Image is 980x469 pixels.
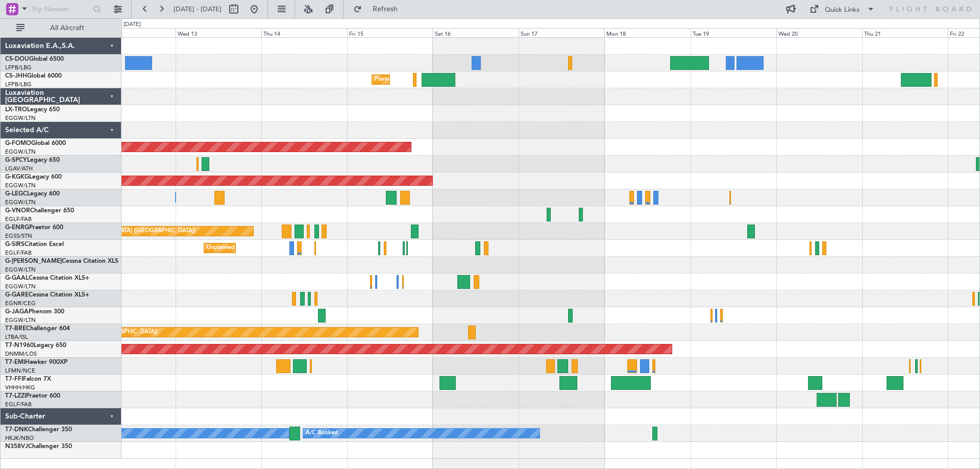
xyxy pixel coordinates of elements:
[5,333,28,341] a: LTBA/ISL
[691,28,776,37] div: Tue 19
[5,81,32,88] a: LFPB/LBG
[261,28,347,37] div: Thu 14
[5,191,27,197] span: G-LEGC
[5,232,32,240] a: EGSS/STN
[5,241,24,248] span: G-SIRS
[364,6,407,13] span: Refresh
[347,28,433,37] div: Fri 15
[5,359,67,365] a: T7-EMIHawker 900XP
[5,275,29,281] span: G-GAAL
[5,148,36,156] a: EGGW/LTN
[5,367,35,375] a: LFMN/NCE
[5,258,118,264] a: G-[PERSON_NAME]Cessna Citation XLS
[5,73,27,79] span: CS-JHH
[5,443,72,450] a: N358VJChallenger 350
[5,241,64,248] a: G-SIRSCitation Excel
[5,401,32,408] a: EGLF/FAB
[5,309,64,315] a: G-JAGAPhenom 300
[5,174,29,180] span: G-KGKG
[5,292,89,298] a: G-GARECessna Citation XLS+
[5,393,26,399] span: T7-LZZI
[5,342,34,349] span: T7-N1960
[5,165,33,172] a: LGAV/ATH
[825,5,860,15] div: Quick Links
[5,326,70,332] a: T7-BREChallenger 604
[5,376,51,382] a: T7-FFIFalcon 7X
[5,384,35,391] a: VHHH/HKG
[5,275,89,281] a: G-GAALCessna Citation XLS+
[5,107,60,113] a: LX-TROLegacy 650
[776,28,862,37] div: Wed 20
[5,376,23,382] span: T7-FFI
[31,2,90,17] input: Trip Number
[5,140,66,146] a: G-FOMOGlobal 6000
[5,157,27,163] span: G-SPCY
[5,56,64,62] a: CS-DOUGlobal 6500
[604,28,690,37] div: Mon 18
[5,283,36,290] a: EGGW/LTN
[176,28,261,37] div: Wed 13
[5,427,28,433] span: T7-DNK
[207,240,375,256] div: Unplanned Maint [GEOGRAPHIC_DATA] ([GEOGRAPHIC_DATA])
[5,225,63,231] a: G-ENRGPraetor 600
[5,309,29,315] span: G-JAGA
[5,292,29,298] span: G-GARE
[5,208,74,214] a: G-VNORChallenger 650
[5,182,36,189] a: EGGW/LTN
[862,28,948,37] div: Thu 21
[174,5,222,14] span: [DATE] - [DATE]
[5,266,36,274] a: EGGW/LTN
[5,249,32,257] a: EGLF/FAB
[5,107,27,113] span: LX-TRO
[5,114,36,122] a: EGGW/LTN
[5,316,36,324] a: EGGW/LTN
[519,28,604,37] div: Sun 17
[5,157,60,163] a: G-SPCYLegacy 650
[375,72,535,87] div: Planned Maint [GEOGRAPHIC_DATA] ([GEOGRAPHIC_DATA])
[5,199,36,206] a: EGGW/LTN
[5,191,60,197] a: G-LEGCLegacy 600
[5,443,28,450] span: N358VJ
[11,20,111,36] button: All Aircraft
[349,1,410,17] button: Refresh
[5,326,26,332] span: T7-BRE
[5,359,25,365] span: T7-EMI
[5,300,36,307] a: EGNR/CEG
[5,225,29,231] span: G-ENRG
[5,258,62,264] span: G-[PERSON_NAME]
[5,208,30,214] span: G-VNOR
[5,427,72,433] a: T7-DNKChallenger 350
[5,174,62,180] a: G-KGKGLegacy 600
[5,215,32,223] a: EGLF/FAB
[804,1,880,17] button: Quick Links
[124,20,141,29] div: [DATE]
[306,426,338,441] div: A/C Booked
[5,73,62,79] a: CS-JHHGlobal 6000
[5,64,32,71] a: LFPB/LBG
[5,342,66,349] a: T7-N1960Legacy 650
[5,350,37,358] a: DNMM/LOS
[433,28,519,37] div: Sat 16
[5,140,31,146] span: G-FOMO
[5,393,60,399] a: T7-LZZIPraetor 600
[5,56,29,62] span: CS-DOU
[90,28,176,37] div: Tue 12
[5,434,34,442] a: HKJK/NBO
[27,24,108,32] span: All Aircraft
